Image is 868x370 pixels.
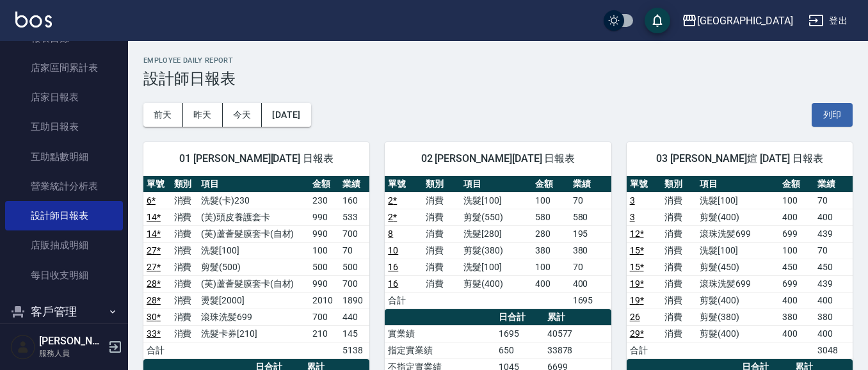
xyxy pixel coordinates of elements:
td: 洗髮(卡)230 [198,192,309,209]
td: 699 [779,275,814,292]
th: 業績 [570,176,611,193]
th: 單號 [143,176,171,193]
button: [DATE] [262,103,310,127]
td: 剪髮(400) [696,209,779,225]
td: 500 [339,259,369,275]
td: 消費 [422,259,460,275]
td: 5138 [339,342,369,358]
th: 累計 [544,309,611,326]
td: 700 [339,275,369,292]
td: 400 [570,275,611,292]
div: [GEOGRAPHIC_DATA] [697,13,793,29]
a: 店販抽成明細 [5,230,123,260]
td: 滾珠洗髪699 [198,309,309,325]
td: 燙髮[2000] [198,292,309,309]
td: 剪髮(450) [696,259,779,275]
th: 日合計 [495,309,544,326]
td: 70 [814,192,853,209]
button: 昨天 [183,103,223,127]
th: 項目 [696,176,779,193]
table: a dense table [627,176,853,359]
td: 400 [779,292,814,309]
td: 40577 [544,325,611,342]
td: 滾珠洗髪699 [696,225,779,242]
button: 前天 [143,103,183,127]
th: 項目 [460,176,531,193]
table: a dense table [385,176,611,309]
td: 400 [779,325,814,342]
th: 金額 [779,176,814,193]
td: 400 [532,275,570,292]
td: 1890 [339,292,369,309]
td: 消費 [171,192,198,209]
td: 650 [495,342,544,358]
td: 1695 [570,292,611,309]
td: 380 [779,309,814,325]
td: 消費 [661,275,696,292]
td: 145 [339,325,369,342]
td: 指定實業績 [385,342,495,358]
td: 洗髮卡券[210] [198,325,309,342]
a: 店家區間累計表 [5,53,123,83]
td: 160 [339,192,369,209]
td: 439 [814,225,853,242]
td: 洗髮[100] [460,192,531,209]
td: 400 [814,209,853,225]
p: 服務人員 [39,348,104,359]
td: 230 [309,192,339,209]
td: 533 [339,209,369,225]
td: 3048 [814,342,853,358]
td: 280 [532,225,570,242]
a: 店家日報表 [5,83,123,112]
td: 100 [532,259,570,275]
button: save [645,8,670,33]
a: 26 [630,312,640,322]
td: 剪髮(400) [460,275,531,292]
button: 登出 [803,9,853,33]
a: 設計師日報表 [5,201,123,230]
td: 合計 [385,292,422,309]
td: 400 [814,325,853,342]
td: 380 [532,242,570,259]
td: 洗髮[100] [696,192,779,209]
td: 剪髮(400) [696,325,779,342]
th: 單號 [627,176,662,193]
td: 990 [309,225,339,242]
th: 業績 [339,176,369,193]
td: 消費 [661,309,696,325]
table: a dense table [143,176,369,359]
td: 消費 [661,292,696,309]
td: 消費 [171,209,198,225]
button: 列印 [812,103,853,127]
td: (芙)頭皮養護套卡 [198,209,309,225]
span: 01 [PERSON_NAME][DATE] 日報表 [159,152,354,165]
td: 合計 [627,342,662,358]
td: 剪髮(380) [460,242,531,259]
td: 洗髮[100] [198,242,309,259]
img: Person [10,334,36,360]
td: 消費 [422,225,460,242]
td: 210 [309,325,339,342]
td: 消費 [661,225,696,242]
a: 8 [388,229,393,239]
a: 每日收支明細 [5,261,123,290]
td: 消費 [661,325,696,342]
h2: Employee Daily Report [143,56,853,65]
td: 消費 [171,309,198,325]
a: 16 [388,262,398,272]
td: 700 [309,309,339,325]
td: 消費 [661,192,696,209]
td: 消費 [171,242,198,259]
td: 消費 [422,192,460,209]
td: 2010 [309,292,339,309]
td: (芙)蘆薈髮膜套卡(自材) [198,225,309,242]
td: 699 [779,225,814,242]
td: 消費 [422,209,460,225]
th: 金額 [532,176,570,193]
span: 02 [PERSON_NAME][DATE] 日報表 [400,152,595,165]
td: 消費 [171,259,198,275]
a: 10 [388,245,398,255]
th: 業績 [814,176,853,193]
th: 金額 [309,176,339,193]
td: 實業績 [385,325,495,342]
